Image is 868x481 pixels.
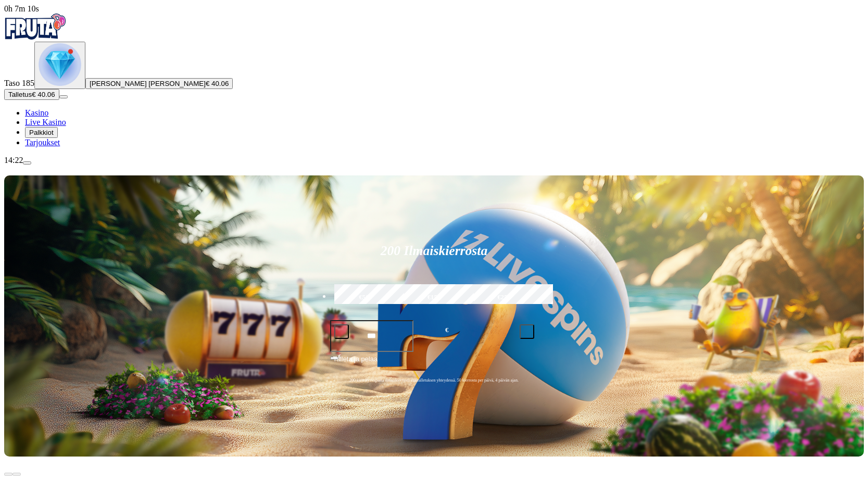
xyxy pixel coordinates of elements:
[32,91,55,98] span: € 40.06
[25,108,48,117] a: Kasino
[401,283,467,313] label: €150
[471,283,536,313] label: €250
[520,324,534,339] button: plus icon
[333,354,378,373] span: Talleta ja pelaa
[25,138,60,147] a: Tarjoukset
[39,43,81,86] img: level unlocked
[4,14,864,147] nav: Primary
[25,127,58,138] button: Palkkiot
[206,80,229,87] span: € 40.06
[23,161,31,164] button: menu
[4,79,34,87] span: Taso 185
[85,78,233,89] button: [PERSON_NAME] [PERSON_NAME]€ 40.06
[4,32,67,41] a: Fruta
[4,156,23,164] span: 14:22
[29,129,54,136] span: Palkkiot
[59,95,68,98] button: menu
[90,80,206,87] span: [PERSON_NAME] [PERSON_NAME]
[4,14,67,40] img: Fruta
[4,4,39,13] span: user session time
[338,353,342,359] span: €
[25,118,66,126] a: Live Kasino
[4,473,12,476] button: prev slide
[4,108,864,147] nav: Main menu
[4,89,59,100] button: Talletusplus icon€ 40.06
[12,473,21,476] button: next slide
[330,353,538,373] button: Talleta ja pelaa
[445,325,448,335] span: €
[332,283,397,313] label: €50
[8,91,32,98] span: Talletus
[34,42,85,89] button: level unlocked
[334,324,349,339] button: minus icon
